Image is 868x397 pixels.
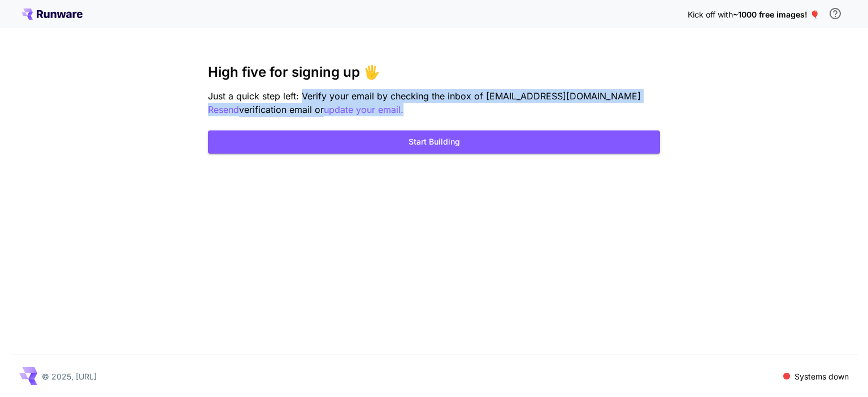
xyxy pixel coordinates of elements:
button: Start Building [208,130,660,154]
button: Resend [208,103,239,117]
span: ~1000 free images! 🎈 [733,10,819,19]
span: Just a quick step left: Verify your email by checking the inbox of [EMAIL_ADDRESS][DOMAIN_NAME] [208,90,641,102]
span: Kick off with [688,10,733,19]
p: Systems down [795,370,849,382]
span: verification email or [239,104,324,115]
p: © 2025, [URL] [42,370,97,382]
h3: High five for signing up 🖐️ [208,64,660,80]
button: In order to qualify for free credit, you need to sign up with a business email address and click ... [824,2,847,25]
button: update your email. [324,103,403,117]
